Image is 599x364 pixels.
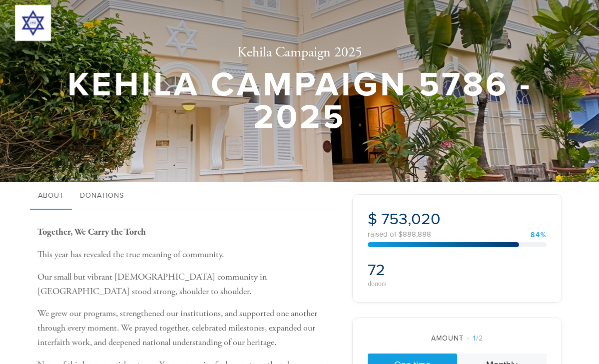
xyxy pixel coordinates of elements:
[473,334,476,343] span: 1
[381,210,441,229] span: 753,020
[368,280,454,287] div: donors
[37,248,337,262] p: This year has revealed the true meaning of community.
[368,210,377,229] span: $
[15,5,51,41] img: 300x300_JWB%20logo.png
[65,44,535,61] h2: Kehila Campaign 2025
[65,69,535,133] h1: Kehila Campaign 5786 - 2025
[368,333,547,344] div: Amount
[368,231,547,238] div: raised of $888,888
[467,334,483,343] span: /2
[531,232,547,239] div: 84%
[72,182,132,210] a: Donations
[37,270,337,299] p: Our small but vibrant [DEMOGRAPHIC_DATA] community in [GEOGRAPHIC_DATA] stood strong, shoulder to...
[368,261,454,280] h2: 72
[37,307,337,350] p: We grew our programs, strengthened our institutions, and supported one another through every mome...
[37,226,146,238] b: Together, We Carry the Torch
[30,182,72,210] a: About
